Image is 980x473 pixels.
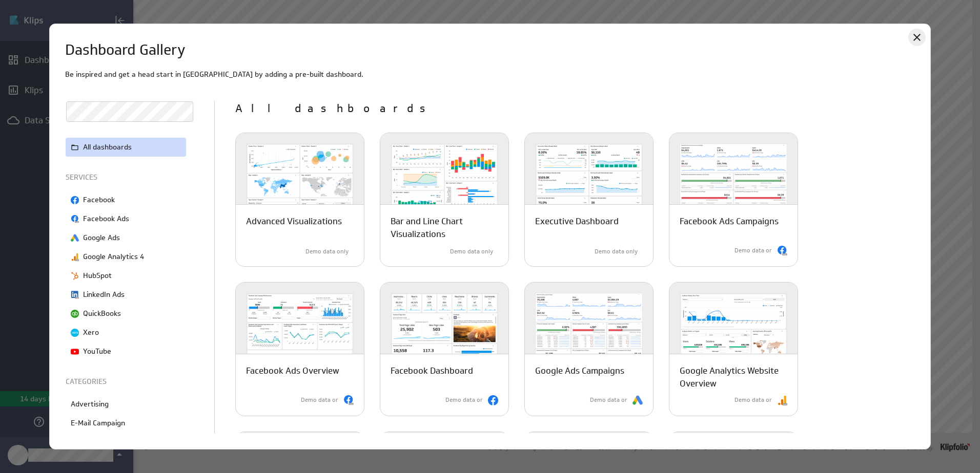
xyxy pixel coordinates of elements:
p: Demo data only [305,247,349,256]
img: image7114667537295097211.png [71,348,79,356]
img: facebook_dashboard-light-600x400.png [380,283,508,375]
p: Facebook Ads Campaigns [680,215,779,228]
p: CATEGORIES [66,376,189,387]
p: Advertising [71,399,109,410]
img: image1858912082062294012.png [71,291,79,299]
img: bar_line_chart-light-600x400.png [380,133,508,225]
p: HubSpot [83,270,112,281]
p: Google Ads Campaigns [535,364,624,377]
img: Facebook Ads [777,246,787,256]
p: All dashboards [235,101,915,117]
img: advanced_visualizations-light-600x400.png [236,133,364,225]
p: SERVICES [66,172,189,183]
img: executive_dashboard-light-600x400.png [525,133,653,225]
p: Be inspired and get a head start in [GEOGRAPHIC_DATA] by adding a pre-built dashboard. [65,69,915,80]
h1: Dashboard Gallery [65,39,186,61]
img: image4788249492605619304.png [71,272,79,280]
p: Xero [83,327,99,338]
img: image2754833655435752804.png [71,215,79,223]
img: image3155776258136118639.png [71,329,79,337]
p: Facebook Ads Overview [246,364,339,377]
p: Demo data or [734,396,772,404]
img: image6502031566950861830.png [71,253,79,261]
p: Facebook Dashboard [391,364,473,377]
p: E-Mail Campaign [71,418,125,428]
img: facebook_ads_campaigns-light-600x400.png [669,133,798,225]
img: Google Analytics 4 [777,395,787,405]
p: Facebook [83,195,115,205]
p: Demo data or [301,396,338,404]
img: image8417636050194330799.png [71,234,79,242]
p: YouTube [83,346,111,357]
p: QuickBooks [83,308,121,319]
p: Google Analytics Website Overview [680,364,787,390]
img: Facebook [488,395,498,405]
img: image729517258887019810.png [71,196,79,204]
p: Demo data or [590,396,627,404]
p: Advanced Visualizations [246,215,342,228]
img: Facebook Ads [343,395,354,405]
p: Demo data or [445,396,483,404]
img: ga_website_overview-light-600x400.png [669,283,798,375]
p: Executive Dashboard [535,215,619,228]
div: Close [908,29,926,46]
img: google_ads_performance-light-600x400.png [525,283,653,375]
p: Bar and Line Chart Visualizations [391,215,498,241]
p: All dashboards [83,142,132,153]
p: Demo data only [595,247,638,256]
p: Google Ads [83,232,120,243]
img: facebook_ads_dashboard-light-600x400.png [236,283,364,375]
p: Demo data or [734,246,772,255]
img: Google Ads [632,395,643,405]
p: Facebook Ads [83,213,129,224]
p: LinkedIn Ads [83,289,125,300]
img: image5502353411254158712.png [71,310,79,318]
p: Google Analytics 4 [83,251,144,262]
p: Demo data only [450,247,493,256]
